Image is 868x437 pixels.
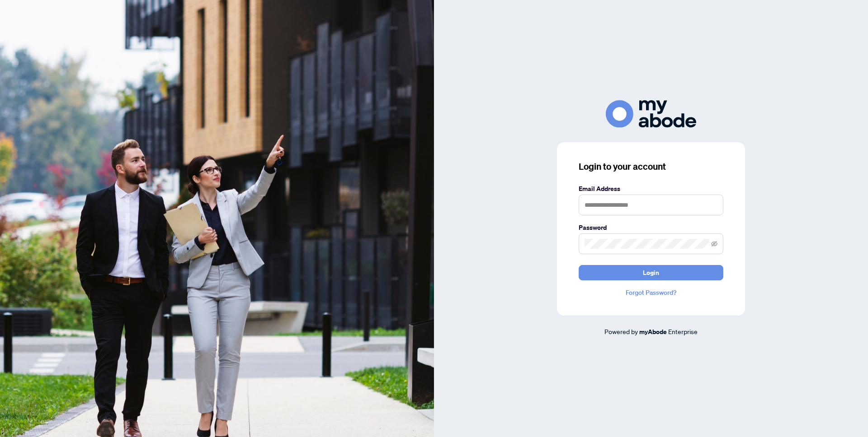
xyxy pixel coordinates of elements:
span: Powered by [604,327,638,335]
button: Login [579,265,723,280]
img: ma-logo [606,100,696,128]
span: Login [643,265,659,280]
a: myAbode [639,327,667,337]
a: Forgot Password? [579,288,723,298]
span: eye-invisible [711,241,717,247]
span: Enterprise [668,327,698,335]
label: Password [579,223,723,232]
label: Email Address [579,184,723,194]
h3: Login to your account [579,160,723,173]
